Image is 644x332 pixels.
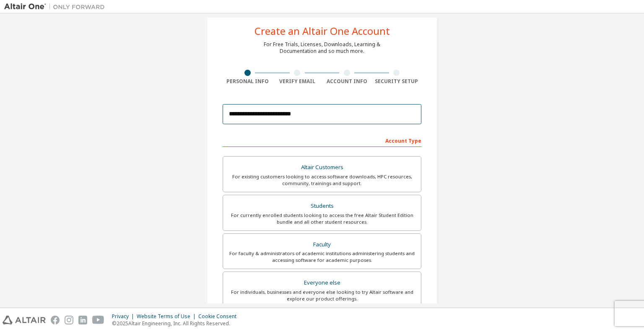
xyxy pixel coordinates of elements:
div: Security Setup [372,78,422,85]
div: Cookie Consent [198,313,241,320]
img: linkedin.svg [78,316,87,324]
img: facebook.svg [51,316,60,324]
div: For currently enrolled students looking to access the free Altair Student Edition bundle and all ... [228,212,416,225]
div: Privacy [112,313,137,320]
div: Account Info [322,78,372,85]
div: Create an Altair One Account [254,26,390,36]
div: Website Terms of Use [137,313,198,320]
img: altair_logo.svg [3,316,46,324]
img: instagram.svg [65,316,73,324]
div: Personal Info [223,78,273,85]
div: Verify Email [273,78,322,85]
div: For faculty & administrators of academic institutions administering students and accessing softwa... [228,250,416,264]
div: For Free Trials, Licenses, Downloads, Learning & Documentation and so much more. [264,41,380,55]
div: For existing customers looking to access software downloads, HPC resources, community, trainings ... [228,173,416,187]
div: Account Type [223,133,421,147]
div: For individuals, businesses and everyone else looking to try Altair software and explore our prod... [228,289,416,302]
div: Everyone else [228,277,416,289]
div: Altair Customers [228,162,416,173]
div: Faculty [228,239,416,251]
div: Students [228,200,416,212]
p: © 2025 Altair Engineering, Inc. All Rights Reserved. [112,320,241,327]
img: youtube.svg [92,316,104,324]
img: Altair One [4,3,109,11]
